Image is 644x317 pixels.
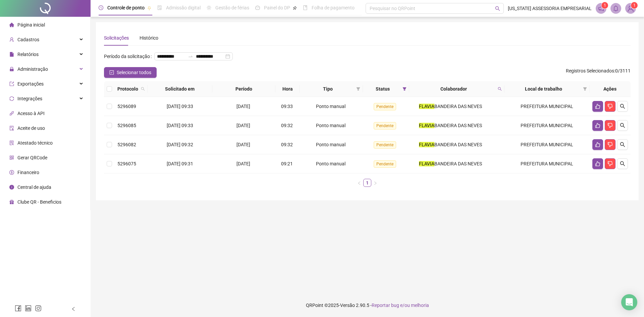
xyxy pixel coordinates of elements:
[355,179,363,187] button: left
[215,5,249,10] span: Gestão de férias
[9,82,14,86] span: export
[91,294,644,317] footer: QRPoint © 2025 - 2.90.5 -
[17,199,61,205] span: Clube QR - Beneficios
[281,161,293,166] span: 09:21
[566,67,631,78] span: : 0 / 3111
[357,181,361,185] span: left
[35,305,42,312] span: instagram
[374,160,396,168] span: Pendente
[212,81,276,97] th: Período
[17,37,39,42] span: Cadastros
[620,104,625,109] span: search
[303,5,308,10] span: book
[17,111,45,116] span: Acesso à API
[316,161,345,166] span: Ponto manual
[293,6,297,10] span: pushpin
[148,81,212,97] th: Solicitado em
[140,84,146,94] span: search
[312,5,355,10] span: Folha de pagamento
[25,305,32,312] span: linkedin
[17,96,42,101] span: Integrações
[117,104,136,109] span: 5296089
[9,185,14,190] span: info-circle
[188,54,193,59] span: to
[141,87,145,91] span: search
[316,104,345,109] span: Ponto manual
[9,141,14,145] span: solution
[419,104,434,109] mark: FLAVIA
[157,5,162,10] span: file-done
[607,161,613,166] span: dislike
[366,85,400,93] span: Status
[9,67,14,71] span: lock
[167,104,193,109] span: [DATE] 09:33
[504,116,590,135] td: PREFEITURA MUNICIPAL
[9,52,14,57] span: file
[566,68,614,73] span: Registros Selecionados
[607,123,613,128] span: dislike
[374,122,396,129] span: Pendente
[434,142,482,147] span: BANDEIRA DAS NEVES
[402,87,407,91] span: filter
[621,294,637,310] div: Open Intercom Messenger
[104,34,129,42] div: Solicitações
[281,104,293,109] span: 09:33
[419,123,434,128] mark: FLAVIA
[281,142,293,147] span: 09:32
[495,6,500,11] span: search
[371,179,379,187] button: right
[117,69,151,76] span: Selecionar todos
[117,142,136,147] span: 5296082
[104,51,154,62] label: Período da solicitação
[419,161,434,166] mark: FLAVIA
[281,123,293,128] span: 09:32
[583,87,587,91] span: filter
[401,84,408,94] span: filter
[364,179,371,187] a: 1
[17,125,45,131] span: Aceite de uso
[613,5,619,11] span: bell
[17,52,39,57] span: Relatórios
[498,87,502,91] span: search
[9,155,14,160] span: qrcode
[264,5,290,10] span: Painel do DP
[598,5,604,11] span: notification
[9,37,14,42] span: user-add
[374,103,396,110] span: Pendente
[592,85,628,93] div: Ações
[107,5,145,10] span: Controle de ponto
[496,84,503,94] span: search
[167,123,193,128] span: [DATE] 09:33
[9,22,14,27] span: home
[167,142,193,147] span: [DATE] 09:32
[17,22,45,28] span: Página inicial
[236,161,250,166] span: [DATE]
[373,181,377,185] span: right
[582,84,588,94] span: filter
[9,111,14,116] span: api
[601,2,608,9] sup: 1
[631,2,638,9] sup: Atualize o seu contato no menu Meus Dados
[340,303,355,308] span: Versão
[620,142,625,147] span: search
[412,85,495,93] span: Colaborador
[140,34,158,42] div: Histórico
[17,81,44,87] span: Exportações
[17,66,48,72] span: Administração
[626,3,636,13] img: 89980
[117,123,136,128] span: 5296085
[17,184,51,190] span: Central de ajuda
[595,142,600,147] span: like
[607,142,613,147] span: dislike
[9,170,14,175] span: dollar
[15,305,21,312] span: facebook
[595,161,600,166] span: like
[17,170,39,175] span: Financeiro
[434,161,482,166] span: BANDEIRA DAS NEVES
[9,200,14,204] span: gift
[147,6,151,10] span: pushpin
[374,141,396,149] span: Pendente
[207,5,211,10] span: sun
[316,142,345,147] span: Ponto manual
[188,54,193,59] span: swap-right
